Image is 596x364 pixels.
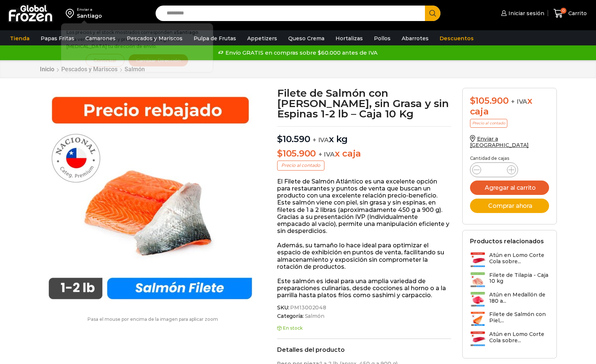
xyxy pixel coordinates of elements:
strong: Santiago [176,30,198,35]
button: Comprar ahora [470,199,549,213]
button: Cambiar Dirección [128,54,188,67]
a: Atún en Lomo Corte Cola sobre... [470,252,549,268]
span: $ [277,148,283,159]
img: address-field-icon.svg [66,7,77,20]
h1: Filete de Salmón con [PERSON_NAME], sin Grasa y sin Espinas 1-2 lb – Caja 10 Kg [277,88,451,119]
span: + IVA [313,136,329,144]
a: Filete de Salmón con Piel,... [470,311,549,327]
nav: Breadcrumb [40,66,145,73]
a: Papas Fritas [37,31,78,45]
div: Enviar a [77,7,102,12]
a: Appetizers [243,31,281,45]
span: 0 [561,8,566,14]
h3: Filete de Tilapia - Caja 10 kg [489,272,549,285]
p: Precio al contado [470,119,507,128]
p: Cantidad de cajas [470,156,549,161]
a: Pollos [370,31,394,45]
bdi: 10.590 [277,134,310,144]
a: Salmón [304,313,324,319]
p: En stock [277,326,451,331]
div: Santiago [77,12,102,20]
p: x kg [277,126,451,145]
button: Continuar [86,54,125,67]
span: $ [277,134,283,144]
p: Los precios y el stock mostrados corresponden a . Para ver disponibilidad y precios en otras regi... [67,29,208,50]
p: El Filete de Salmón Atlántico es una excelente opción para restaurantes y puntos de venta que bus... [277,178,451,235]
h3: Filete de Salmón con Piel,... [489,311,549,324]
a: Atún en Medallón de 180 a... [470,292,549,308]
a: Descuentos [436,31,477,45]
img: filete salmon 1-2 libras [40,88,261,309]
a: Filete de Tilapia - Caja 10 kg [470,272,549,288]
h2: Productos relacionados [470,238,544,245]
p: Pasa el mouse por encima de la imagen para aplicar zoom [40,317,266,322]
p: Además, su tamaño lo hace ideal para optimizar el espacio de exhibición en puntos de venta, facil... [277,242,451,270]
input: Product quantity [487,165,501,175]
bdi: 105.900 [470,95,509,106]
span: SKU: [277,305,451,311]
h3: Atún en Lomo Corte Cola sobre... [489,252,549,265]
span: Categoría: [277,313,451,319]
span: + IVA [319,151,335,158]
a: Atún en Lomo Corte Cola sobre... [470,331,549,347]
button: Agregar al carrito [470,181,549,195]
span: Carrito [566,10,587,17]
div: x caja [470,96,549,117]
a: Enviar a [GEOGRAPHIC_DATA] [470,135,529,148]
a: Abarrotes [398,31,432,45]
p: x caja [277,148,451,159]
span: Iniciar sesión [507,10,544,17]
h3: Atún en Medallón de 180 a... [489,292,549,304]
span: $ [470,95,476,106]
span: + IVA [511,98,527,105]
a: Hortalizas [332,31,367,45]
a: 0 Carrito [552,5,589,22]
p: Precio al contado [277,161,324,170]
h3: Atún en Lomo Corte Cola sobre... [489,331,549,344]
h2: Detalles del producto [277,346,451,353]
bdi: 105.900 [277,148,316,159]
a: Iniciar sesión [499,6,544,21]
a: Queso Crema [285,31,328,45]
a: Pulpa de Frutas [190,31,240,45]
a: Inicio [40,66,55,73]
p: Este salmón es ideal para una amplia variedad de preparaciones culinarias, desde cocciones al hor... [277,278,451,299]
a: Tienda [6,31,33,45]
span: PM13002048 [289,305,326,311]
button: Search button [425,6,440,21]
